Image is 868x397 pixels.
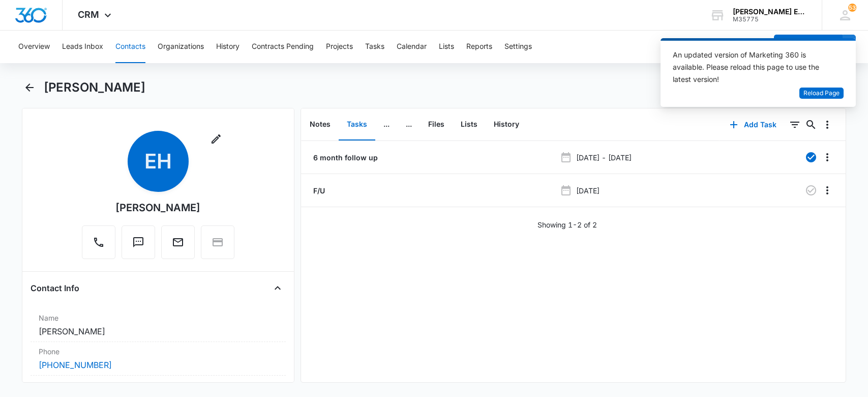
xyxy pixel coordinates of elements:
[733,8,807,16] div: account name
[158,31,204,63] button: Organizations
[576,152,632,163] p: [DATE] - [DATE]
[311,185,325,196] a: F/U
[31,342,286,376] div: Phone[PHONE_NUMBER]
[161,225,195,259] button: Email
[733,16,807,23] div: account id
[720,112,787,137] button: Add Task
[62,31,103,63] button: Leads Inbox
[398,109,420,140] button: ...
[466,31,492,63] button: Reports
[115,200,200,215] div: [PERSON_NAME]
[537,219,597,230] p: Showing 1-2 of 2
[848,4,856,12] span: 53
[115,31,145,63] button: Contacts
[819,149,835,165] button: Overflow Menu
[39,359,112,371] a: [PHONE_NUMBER]
[82,225,115,259] button: Call
[82,241,115,250] a: Call
[311,152,378,163] a: 6 month follow up
[439,31,454,63] button: Lists
[39,346,278,357] label: Phone
[787,117,803,133] button: Filters
[453,109,486,140] button: Lists
[819,117,835,133] button: Overflow Menu
[122,241,155,250] a: Text
[31,282,79,294] h4: Contact Info
[18,31,50,63] button: Overview
[803,117,819,133] button: Search...
[486,109,527,140] button: History
[39,380,278,390] label: Email
[420,109,453,140] button: Files
[803,89,840,98] span: Reload Page
[22,79,38,96] button: Back
[819,182,835,198] button: Overflow Menu
[673,49,831,86] div: An updated version of Marketing 360 is available. Please reload this page to use the latest version!
[122,225,155,259] button: Text
[252,31,314,63] button: Contracts Pending
[774,35,843,59] button: Add Contact
[216,31,240,63] button: History
[39,313,278,323] label: Name
[326,31,353,63] button: Projects
[339,109,375,140] button: Tasks
[504,31,532,63] button: Settings
[270,280,286,296] button: Close
[78,9,99,20] span: CRM
[128,131,189,192] span: EH
[365,31,384,63] button: Tasks
[39,325,278,337] dd: [PERSON_NAME]
[161,241,195,250] a: Email
[375,109,398,140] button: ...
[31,308,286,342] div: Name[PERSON_NAME]
[302,109,339,140] button: Notes
[799,88,844,99] button: Reload Page
[576,185,600,196] p: [DATE]
[397,31,427,63] button: Calendar
[44,80,145,95] h1: [PERSON_NAME]
[848,4,856,12] div: notifications count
